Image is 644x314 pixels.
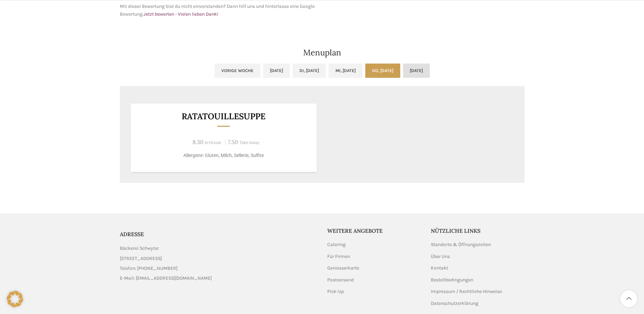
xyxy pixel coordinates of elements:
[144,11,218,17] a: Jetzt bewerten - Vielen lieben Dank!
[120,231,144,238] span: ADRESSE
[327,241,346,248] a: Catering
[327,265,360,272] a: Geniesserkarte
[620,290,637,307] a: Scroll to top button
[329,64,363,78] a: Mi, [DATE]
[431,253,450,260] a: Über Uns
[139,112,308,121] h3: Ratatouillesuppe
[215,64,260,78] a: Vorige Woche
[293,64,326,78] a: Di, [DATE]
[431,265,449,272] a: Kontakt
[263,64,290,78] a: [DATE]
[120,3,319,18] p: Mit dieser Bewertung bist du nicht einverstanden? Dann hilf uns und hinterlasse eine Google Bewer...
[327,277,354,283] a: Postversand
[431,288,502,295] a: Impressum / Rechtliche Hinweise
[205,140,221,145] span: In-House
[120,255,162,262] span: [STREET_ADDRESS]
[327,288,345,295] a: Pick-Up
[431,241,492,248] a: Standorte & Öffnungszeiten
[120,49,525,57] h2: Menuplan
[327,253,351,260] a: Für Firmen
[228,138,238,146] span: 7.50
[239,140,259,145] span: Take-Away
[431,277,474,283] a: Bestellbedingungen
[365,64,400,78] a: Do, [DATE]
[431,227,525,234] h5: Nützliche Links
[120,245,159,252] span: Bäckerei Schwyter
[403,64,430,78] a: [DATE]
[120,265,317,272] a: List item link
[431,300,479,307] a: Datenschutzerklärung
[327,227,421,234] h5: Weitere Angebote
[120,275,317,282] a: List item link
[192,138,203,146] span: 8.30
[139,152,308,159] p: Allergene: Gluten, Milch, Sellerie, Sulfite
